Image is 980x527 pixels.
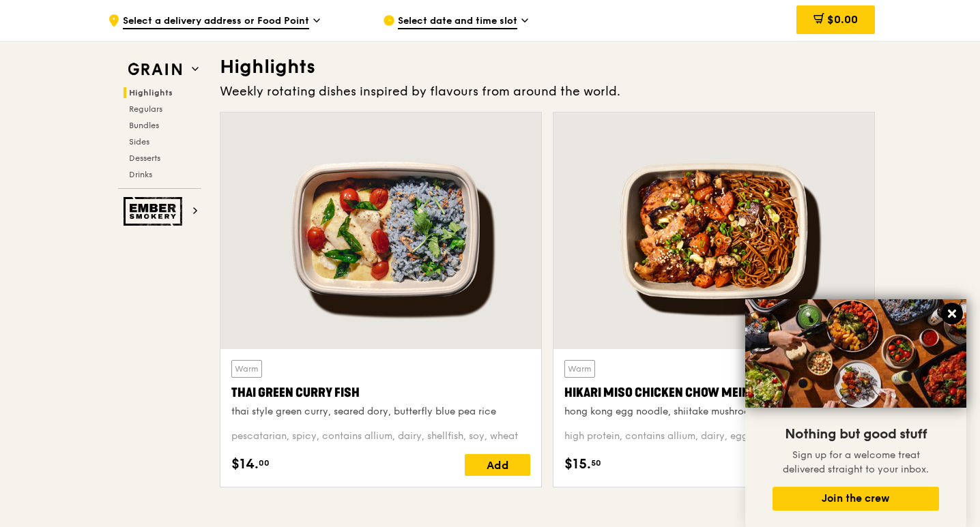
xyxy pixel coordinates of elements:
[783,449,929,475] span: Sign up for a welcome treat delivered straight to your inbox.
[564,405,863,419] div: hong kong egg noodle, shiitake mushroom, roasted carrot
[773,487,939,511] button: Join the crew
[564,430,863,443] div: high protein, contains allium, dairy, egg, soy, wheat
[398,14,517,29] span: Select date and time slot
[129,121,159,130] span: Bundles
[564,454,591,475] span: $15.
[564,360,595,378] div: Warm
[129,104,162,114] span: Regulars
[124,57,186,82] img: Grain web logo
[124,197,186,226] img: Ember Smokery web logo
[785,426,927,442] span: Nothing but good stuff
[220,82,875,101] div: Weekly rotating dishes inspired by flavours from around the world.
[259,457,270,468] span: 00
[129,170,152,179] span: Drinks
[129,88,173,97] span: Highlights
[231,360,262,378] div: Warm
[231,430,530,443] div: pescatarian, spicy, contains allium, dairy, shellfish, soy, wheat
[220,55,875,79] h3: Highlights
[129,153,160,163] span: Desserts
[231,454,259,475] span: $14.
[827,13,858,26] span: $0.00
[465,454,530,476] div: Add
[231,405,530,419] div: thai style green curry, seared dory, butterfly blue pea rice
[591,457,601,468] span: 50
[129,137,149,147] span: Sides
[123,14,309,29] span: Select a delivery address or Food Point
[941,303,963,325] button: Close
[231,383,530,402] div: Thai Green Curry Fish
[564,383,863,402] div: Hikari Miso Chicken Chow Mein
[745,299,966,408] img: DSC07876-Edit02-Large.jpeg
